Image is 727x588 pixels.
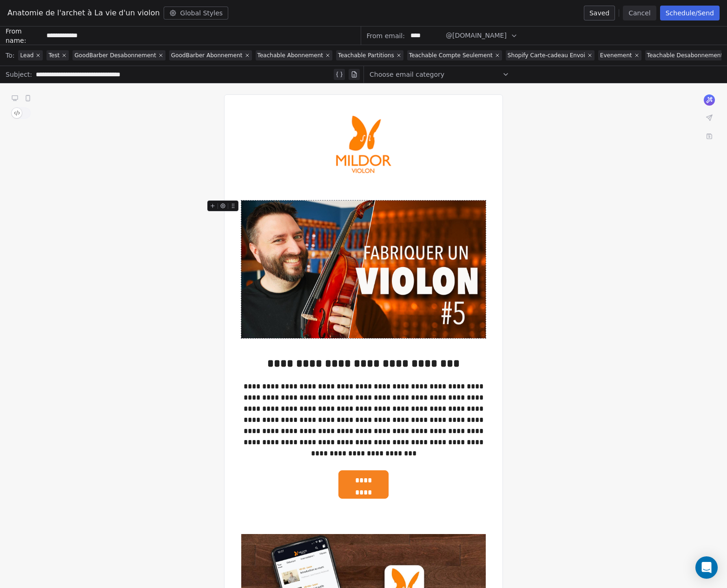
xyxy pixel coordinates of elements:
[660,6,720,20] button: Schedule/Send
[367,31,405,40] span: From email:
[409,52,493,59] span: Teachable Compte Seulement
[6,70,32,82] span: Subject:
[164,7,229,20] button: Global Styles
[258,52,323,59] span: Teachable Abonnement
[370,70,444,79] span: Choose email category
[508,52,585,59] span: Shopify Carte-cadeau Envoi
[446,31,507,40] span: @[DOMAIN_NAME]
[7,7,160,19] span: Anatomie de l'archet à La vie d'un violon
[695,556,718,579] div: Open Intercom Messenger
[338,52,394,59] span: Teachable Partitions
[48,52,59,59] span: Test
[171,52,243,59] span: GoodBarber Abonnement
[20,52,33,59] span: Lead
[584,6,615,20] button: Saved
[74,52,156,59] span: GoodBarber Desabonnement
[6,27,43,45] span: From name:
[647,52,723,59] span: Teachable Desabonnement
[6,51,14,60] span: To:
[600,52,632,59] span: Evenement
[623,6,656,20] button: Cancel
